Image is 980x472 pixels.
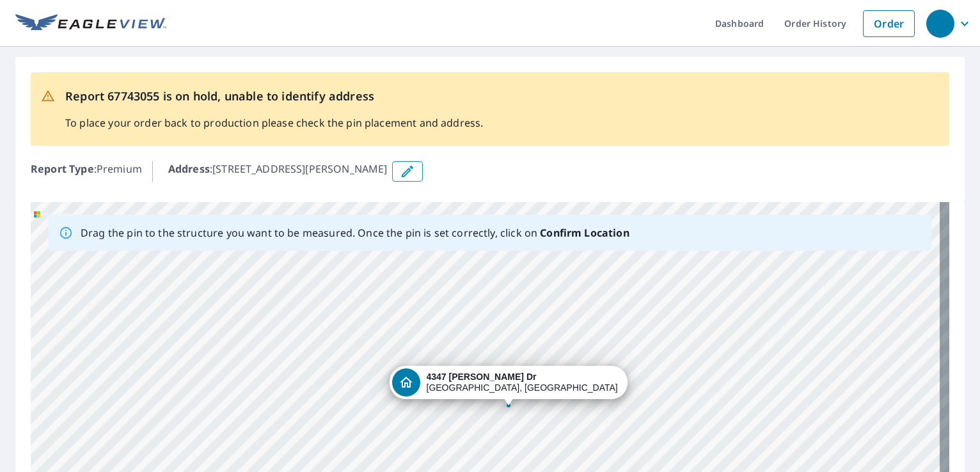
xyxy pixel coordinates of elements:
[65,115,483,130] p: To place your order back to production please check the pin placement and address.
[168,161,388,182] p: : [STREET_ADDRESS][PERSON_NAME]
[390,366,628,405] div: Dropped pin, building 1, Residential property, 4347 Kelly Dr Philadelphia, PA 19129
[65,88,483,105] p: Report 67743055 is on hold, unable to identify address
[31,162,94,176] b: Report Type
[168,162,210,176] b: Address
[427,372,619,393] div: [GEOGRAPHIC_DATA], [GEOGRAPHIC_DATA] 19129
[540,226,629,240] b: Confirm Location
[81,225,629,240] p: Drag the pin to the structure you want to be measured. Once the pin is set correctly, click on
[15,14,166,33] img: EV Logo
[863,10,915,37] a: Order
[31,161,142,182] p: : Premium
[427,372,537,382] strong: 4347 [PERSON_NAME] Dr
